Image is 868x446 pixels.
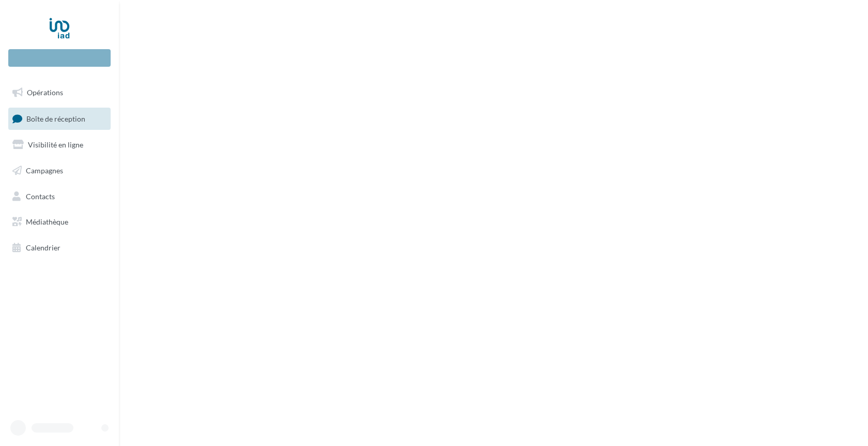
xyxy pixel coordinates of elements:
[26,217,68,226] span: Médiathèque
[6,134,113,156] a: Visibilité en ligne
[6,160,113,182] a: Campagnes
[6,211,113,233] a: Médiathèque
[28,140,83,149] span: Visibilité en ligne
[6,82,113,103] a: Opérations
[26,191,55,200] span: Contacts
[26,166,63,175] span: Campagnes
[27,88,63,97] span: Opérations
[26,243,60,252] span: Calendrier
[6,237,113,259] a: Calendrier
[6,108,113,130] a: Boîte de réception
[6,186,113,207] a: Contacts
[26,114,85,123] span: Boîte de réception
[8,49,111,67] div: Nouvelle campagne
